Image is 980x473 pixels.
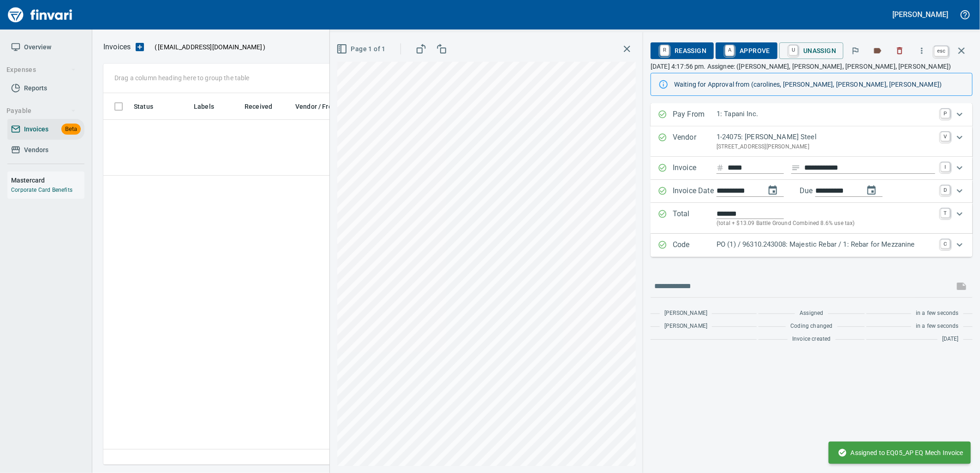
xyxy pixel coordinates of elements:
h6: Mastercard [11,175,84,185]
p: Due [800,185,843,196]
a: U [789,45,798,55]
p: PO (1) / 96310.243008: Majestic Rebar / 1: Rebar for Mezzanine [717,239,935,250]
button: AApprove [716,42,777,59]
span: Received [245,101,284,112]
p: [STREET_ADDRESS][PERSON_NAME] [717,142,935,152]
span: Reassign [658,43,706,59]
span: in a few seconds [916,322,959,331]
img: Finvari [6,4,75,26]
span: Vendors [24,144,48,156]
div: Expand [651,103,973,126]
button: [PERSON_NAME] [890,7,950,22]
a: Overview [7,37,84,58]
a: P [941,109,950,118]
p: Code [673,239,717,251]
a: esc [934,46,948,56]
span: Assigned to EQ05_AP EQ Mech Invoice [838,448,963,457]
div: Expand [651,180,973,203]
span: Payable [6,105,76,117]
span: in a few seconds [916,309,959,318]
p: Invoices [103,41,131,53]
a: Corporate Card Benefits [11,187,72,193]
svg: Invoice number [717,162,724,173]
button: Labels [867,41,888,61]
span: Page 1 of 1 [338,43,386,55]
button: Page 1 of 1 [335,41,389,58]
span: Labels [194,101,214,112]
button: Payable [3,102,80,119]
span: This records your message into the invoice and notifies anyone mentioned [950,275,973,297]
button: Discard [890,41,910,61]
div: Waiting for Approval from (carolines, [PERSON_NAME], [PERSON_NAME], [PERSON_NAME]) [674,76,965,93]
span: Expenses [6,64,76,76]
button: change due date [860,179,883,201]
button: UUnassign [779,42,843,59]
span: Vendor / From [295,101,338,112]
p: 1: Tapani Inc. [717,109,935,119]
a: D [941,185,950,195]
div: Expand [651,203,973,234]
a: A [725,45,734,55]
p: Pay From [673,109,717,121]
a: R [660,45,669,55]
div: Expand [651,234,973,257]
span: Invoices [24,124,48,135]
span: Status [134,101,153,112]
p: (total + $13.09 Battle Ground Combined 8.6% use tax) [717,219,935,228]
a: V [941,132,950,141]
span: Status [134,101,165,112]
span: Invoice created [792,335,831,344]
button: change date [762,179,784,201]
span: Labels [194,101,226,112]
a: C [941,239,950,248]
p: Invoice Date [673,185,717,197]
a: Reports [7,78,84,99]
span: Vendor / From [295,101,350,112]
p: Vendor [673,132,717,151]
span: [PERSON_NAME] [664,309,707,318]
p: ( ) [149,42,266,52]
span: [PERSON_NAME] [664,322,707,331]
span: [DATE] [942,335,959,344]
p: Total [673,208,717,228]
a: I [941,162,950,171]
a: T [941,208,950,218]
button: More [912,41,932,61]
a: InvoicesBeta [7,119,84,140]
p: Drag a column heading here to group the table [114,73,250,83]
p: [DATE] 4:17:56 pm. Assignee: ([PERSON_NAME], [PERSON_NAME], [PERSON_NAME], [PERSON_NAME]) [651,62,973,71]
button: Upload an Invoice [131,41,149,53]
span: Reports [24,83,47,94]
button: Flag [845,41,866,61]
h5: [PERSON_NAME] [893,10,948,19]
div: Expand [651,157,973,180]
span: Overview [24,41,51,53]
p: Invoice [673,162,717,174]
button: RReassign [651,42,714,59]
p: 1-24075: [PERSON_NAME] Steel [717,132,935,142]
span: Beta [61,124,81,135]
span: Assigned [800,309,823,318]
nav: breadcrumb [103,41,131,53]
span: Received [245,101,272,112]
span: [EMAIL_ADDRESS][DOMAIN_NAME] [157,42,263,52]
span: Coding changed [790,322,832,331]
svg: Invoice description [791,163,801,172]
a: Vendors [7,140,84,160]
span: Approve [723,43,770,59]
span: Unassign [787,43,836,59]
div: Expand [651,126,973,157]
button: Expenses [3,61,80,78]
